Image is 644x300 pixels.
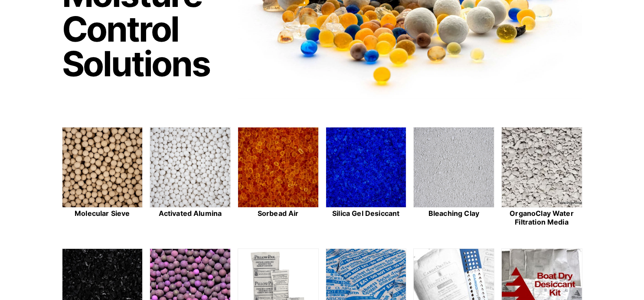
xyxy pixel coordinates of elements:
a: Molecular Sieve [62,127,143,228]
a: Silica Gel Desiccant [326,127,407,228]
a: Activated Alumina [150,127,231,228]
h2: Silica Gel Desiccant [326,209,407,218]
h2: Molecular Sieve [62,209,143,218]
a: OrganoClay Water Filtration Media [501,127,582,228]
h2: OrganoClay Water Filtration Media [501,209,582,226]
h2: Sorbead Air [238,209,319,218]
h2: Bleaching Clay [413,209,494,218]
a: Sorbead Air [238,127,319,228]
h2: Activated Alumina [150,209,231,218]
a: Bleaching Clay [413,127,494,228]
